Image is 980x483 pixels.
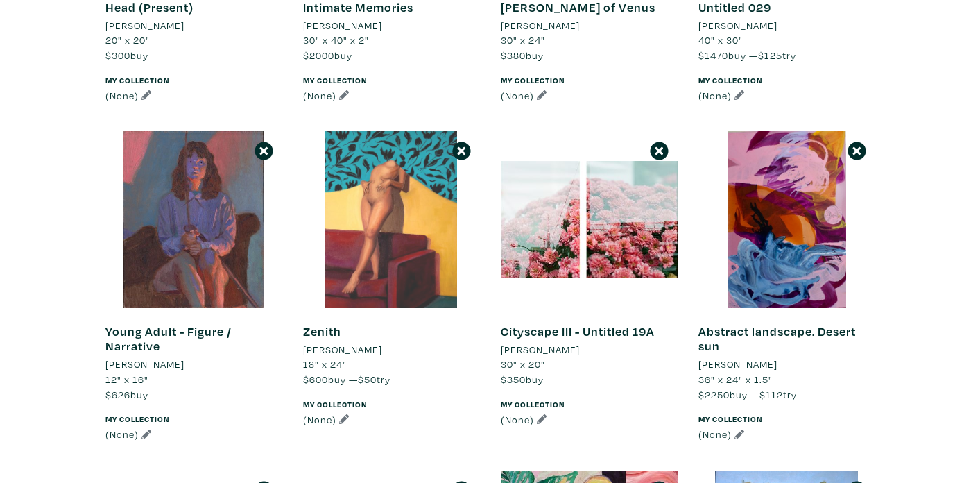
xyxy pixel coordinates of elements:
[303,357,347,371] span: 18" x 24"
[698,323,856,355] a: Abstract landscape. Desert sun
[303,49,352,62] span: buy
[105,76,282,85] h6: My Collection
[698,414,875,424] h6: My Collection
[303,49,334,62] span: $2000
[501,400,678,409] h6: My Collection
[303,18,382,33] li: [PERSON_NAME]
[501,33,545,46] span: 30" x 24"
[698,373,773,386] span: 36" x 24" x 1.5"
[698,18,875,33] a: [PERSON_NAME]
[501,18,678,33] a: [PERSON_NAME]
[303,18,480,33] a: [PERSON_NAME]
[698,388,730,401] span: $2250
[501,413,534,426] span: (None)
[501,373,544,386] span: buy
[105,388,148,401] span: buy
[105,357,184,372] li: [PERSON_NAME]
[501,342,580,357] li: [PERSON_NAME]
[698,49,796,62] span: buy — try
[303,342,480,357] a: [PERSON_NAME]
[698,357,875,372] a: [PERSON_NAME]
[303,323,341,339] a: Zenith
[698,49,728,62] span: $1470
[105,357,282,372] a: [PERSON_NAME]
[698,76,875,85] h6: My Collection
[303,342,382,357] li: [PERSON_NAME]
[105,49,130,62] span: $300
[105,18,184,33] li: [PERSON_NAME]
[698,89,732,102] span: (None)
[105,388,130,401] span: $626
[698,427,732,441] span: (None)
[501,18,580,33] li: [PERSON_NAME]
[698,388,797,401] span: buy — try
[698,33,743,46] span: 40" x 30"
[105,373,148,386] span: 12" x 16"
[358,373,377,386] span: $50
[105,414,282,424] h6: My Collection
[105,18,282,33] a: [PERSON_NAME]
[759,388,783,401] span: $112
[303,400,480,409] h6: My Collection
[501,373,526,386] span: $350
[501,357,545,371] span: 30" x 20"
[303,33,369,46] span: 30" x 40" x 2"
[501,49,544,62] span: buy
[501,49,526,62] span: $380
[303,89,336,102] span: (None)
[303,373,390,386] span: buy — try
[698,18,777,33] li: [PERSON_NAME]
[698,357,777,372] li: [PERSON_NAME]
[758,49,782,62] span: $125
[303,76,480,85] h6: My Collection
[303,413,336,426] span: (None)
[105,33,150,46] span: 20" x 20"
[501,342,678,357] a: [PERSON_NAME]
[501,89,534,102] span: (None)
[105,427,139,441] span: (None)
[105,49,148,62] span: buy
[105,323,232,355] a: Young Adult - Figure / Narrative
[105,89,139,102] span: (None)
[501,323,655,339] a: Cityscape III - Untitled 19A
[501,76,678,85] h6: My Collection
[303,373,328,386] span: $600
